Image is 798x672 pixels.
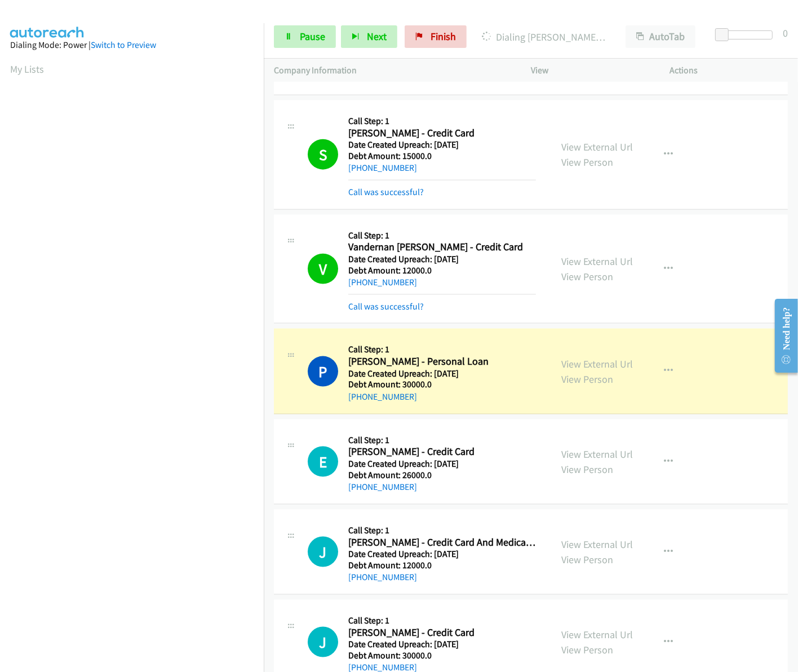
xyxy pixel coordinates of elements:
a: [PHONE_NUMBER] [348,277,417,288]
a: View Person [561,553,613,566]
h2: [PERSON_NAME] - Personal Loan [348,355,536,368]
h2: [PERSON_NAME] - Credit Card [348,445,536,458]
a: View Person [561,373,613,386]
iframe: Resource Center [765,291,798,381]
p: View [531,64,649,77]
a: [PHONE_NUMBER] [348,391,417,402]
a: View External Url [561,255,633,268]
h5: Date Created Upreach: [DATE] [348,458,536,470]
h5: Call Step: 1 [348,435,536,446]
h1: P [308,356,338,387]
h5: Call Step: 1 [348,615,536,626]
a: Pause [274,25,336,48]
h5: Call Step: 1 [348,344,536,355]
h5: Debt Amount: 26000.0 [348,470,536,481]
a: Call was successful? [348,187,424,197]
h1: V [308,254,338,284]
a: [PHONE_NUMBER] [348,162,417,173]
h5: Debt Amount: 30000.0 [348,650,536,661]
a: Call was successful? [348,301,424,312]
a: View Person [561,156,613,169]
button: Next [341,25,397,48]
h5: Date Created Upreach: [DATE] [348,549,536,560]
a: View External Url [561,448,633,461]
a: [PHONE_NUMBER] [348,481,417,492]
h5: Date Created Upreach: [DATE] [348,639,536,650]
div: The call is yet to be attempted [308,627,338,657]
span: Next [367,30,387,43]
p: Dialing [PERSON_NAME] - Personal Loan [482,29,605,45]
h1: J [308,627,338,657]
h5: Call Step: 1 [348,525,536,536]
a: [PHONE_NUMBER] [348,572,417,582]
h2: [PERSON_NAME] - Credit Card [348,626,536,639]
h5: Debt Amount: 12000.0 [348,265,536,276]
h5: Call Step: 1 [348,230,536,241]
h2: Vandernan [PERSON_NAME] - Credit Card [348,241,536,254]
h2: [PERSON_NAME] - Credit Card And Medical Bills [348,536,536,549]
a: View External Url [561,538,633,551]
div: 0 [783,25,788,41]
a: View External Url [561,357,633,370]
h2: [PERSON_NAME] - Credit Card [348,127,536,140]
p: Actions [670,64,788,77]
h1: E [308,446,338,477]
div: Delay between calls (in seconds) [721,30,773,39]
p: Company Information [274,64,511,77]
div: Dialing Mode: Power | [10,38,254,52]
a: View Person [561,463,613,476]
h5: Date Created Upreach: [DATE] [348,368,536,379]
h5: Call Step: 1 [348,116,536,127]
h5: Date Created Upreach: [DATE] [348,139,536,151]
a: View External Url [561,628,633,641]
a: Switch to Preview [91,39,156,50]
h5: Debt Amount: 30000.0 [348,379,536,390]
a: View Person [561,643,613,656]
h5: Debt Amount: 15000.0 [348,151,536,162]
span: Pause [300,30,325,43]
h5: Date Created Upreach: [DATE] [348,254,536,265]
h1: J [308,537,338,567]
a: Finish [405,25,467,48]
span: Finish [431,30,456,43]
h1: S [308,139,338,170]
a: View External Url [561,140,633,153]
iframe: Dialpad [10,87,264,622]
div: The call is yet to be attempted [308,537,338,567]
button: AutoTab [626,25,695,48]
a: My Lists [10,63,44,76]
h5: Debt Amount: 12000.0 [348,560,536,571]
div: The call is yet to be attempted [308,446,338,477]
a: View Person [561,270,613,283]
